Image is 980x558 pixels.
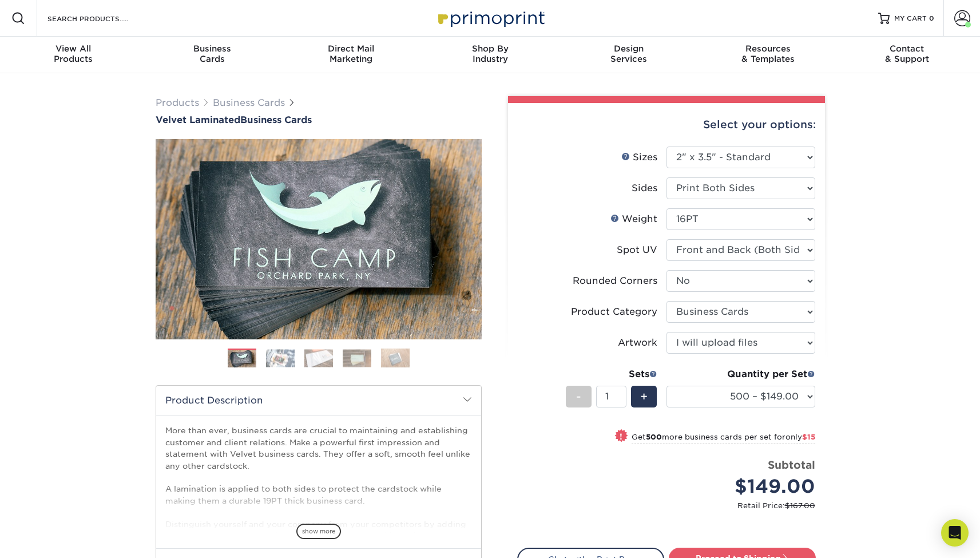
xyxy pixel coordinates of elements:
div: Marketing [281,43,420,64]
h1: Business Cards [156,114,482,125]
span: ! [620,430,622,442]
div: Sides [632,181,657,195]
span: Design [560,43,699,54]
span: Resources [699,43,838,54]
img: Business Cards 01 [228,345,256,373]
span: MY CART [894,14,927,23]
img: Business Cards 05 [381,348,410,368]
div: Products [4,43,143,64]
div: & Templates [699,43,838,64]
input: SEARCH PRODUCTS..... [46,11,158,25]
span: $167.00 [785,501,815,510]
span: Shop By [420,43,560,54]
a: Direct MailMarketing [281,37,420,73]
iframe: Google Customer Reviews [3,523,97,554]
small: Get more business cards per set for [632,433,815,444]
a: Products [156,97,199,108]
strong: 500 [646,433,662,441]
a: View AllProducts [4,37,143,73]
a: BusinessCards [142,37,281,73]
span: View All [4,43,143,54]
img: Velvet Laminated 01 [156,76,482,402]
span: + [640,388,648,405]
img: Primoprint [433,6,547,30]
div: Quantity per Set [666,367,815,381]
span: Velvet Laminated [156,114,240,125]
small: Retail Price: [526,500,815,511]
span: 0 [929,14,934,22]
a: Contact& Support [838,37,977,73]
div: Artwork [618,336,657,350]
img: Business Cards 02 [266,349,295,367]
img: Business Cards 03 [304,349,333,367]
span: Direct Mail [281,43,420,54]
div: Product Category [571,305,657,319]
div: Sets [566,367,657,381]
div: Sizes [621,151,657,164]
div: Select your options: [517,103,816,147]
img: Business Cards 04 [343,349,371,367]
a: Shop ByIndustry [420,37,560,73]
div: Weight [610,212,657,226]
div: Spot UV [617,243,657,257]
span: - [576,388,581,405]
span: show more [296,524,341,539]
h2: Product Description [156,386,481,415]
div: Industry [420,43,560,64]
div: & Support [838,43,977,64]
div: Services [560,43,699,64]
div: $149.00 [675,473,815,500]
a: DesignServices [560,37,699,73]
span: only [785,433,815,441]
a: Business Cards [213,97,285,108]
span: Contact [838,43,977,54]
div: Rounded Corners [573,274,657,288]
a: Resources& Templates [699,37,838,73]
a: Velvet LaminatedBusiness Cards [156,114,482,125]
div: Open Intercom Messenger [941,519,969,547]
span: $15 [802,433,815,441]
span: Business [142,43,281,54]
strong: Subtotal [768,458,815,471]
div: Cards [142,43,281,64]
